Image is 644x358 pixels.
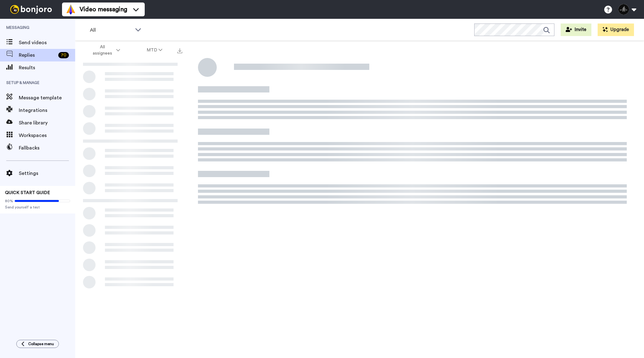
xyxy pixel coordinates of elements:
button: All assignees [76,41,133,59]
span: Send yourself a test [5,205,70,210]
span: Settings [19,170,75,177]
span: Message template [19,94,75,102]
span: All [90,26,132,34]
img: vm-color.svg [66,4,76,14]
span: Replies [19,51,56,59]
span: QUICK START GUIDE [5,191,50,195]
button: Collapse menu [16,340,59,348]
img: export.svg [177,48,182,53]
span: Workspaces [19,132,75,139]
img: bj-logo-header-white.svg [8,5,55,14]
span: 80% [5,198,13,203]
div: 70 [58,52,69,58]
span: Collapse menu [28,341,54,346]
span: All assignees [90,44,115,56]
span: Send videos [19,39,75,46]
span: Integrations [19,107,75,114]
button: Upgrade [598,24,634,36]
button: Invite [561,24,591,36]
span: Video messaging [80,5,127,14]
button: MTD [133,45,176,56]
span: Fallbacks [19,144,75,152]
span: Results [19,64,75,71]
span: Share library [19,119,75,127]
button: Export all results that match these filters now. [175,45,184,55]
